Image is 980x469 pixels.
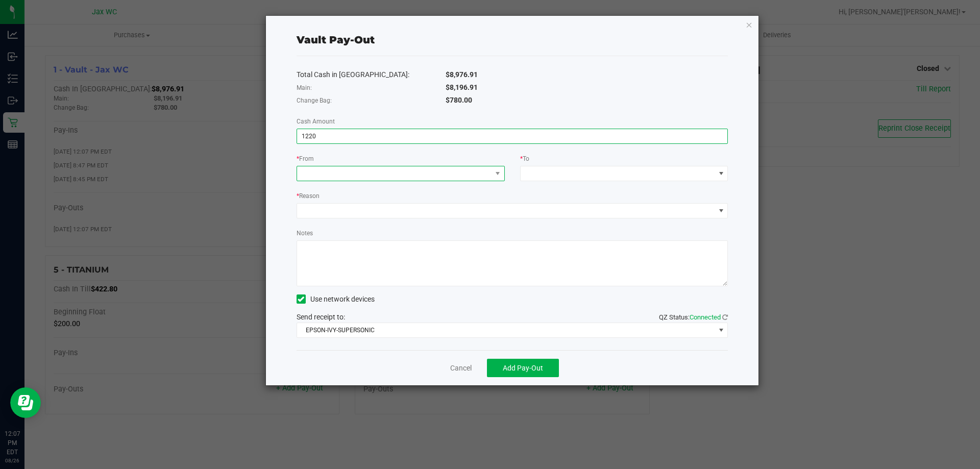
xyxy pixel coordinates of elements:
[690,313,721,321] span: Connected
[297,323,715,337] span: EPSON-IVY-SUPERSONIC
[297,313,345,321] span: Send receipt to:
[297,229,313,238] label: Notes
[297,118,335,125] span: Cash Amount
[10,387,41,418] iframe: Resource center
[446,83,478,91] span: $8,196.91
[297,84,312,91] span: Main:
[297,191,320,201] label: Reason
[297,154,314,163] label: From
[297,97,332,104] span: Change Bag:
[487,359,559,377] button: Add Pay-Out
[297,32,375,47] div: Vault Pay-Out
[520,154,529,163] label: To
[446,70,478,79] span: $8,976.91
[450,363,472,374] a: Cancel
[659,313,728,321] span: QZ Status:
[297,294,375,305] label: Use network devices
[503,364,543,372] span: Add Pay-Out
[297,70,409,79] span: Total Cash in [GEOGRAPHIC_DATA]:
[446,96,472,104] span: $780.00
